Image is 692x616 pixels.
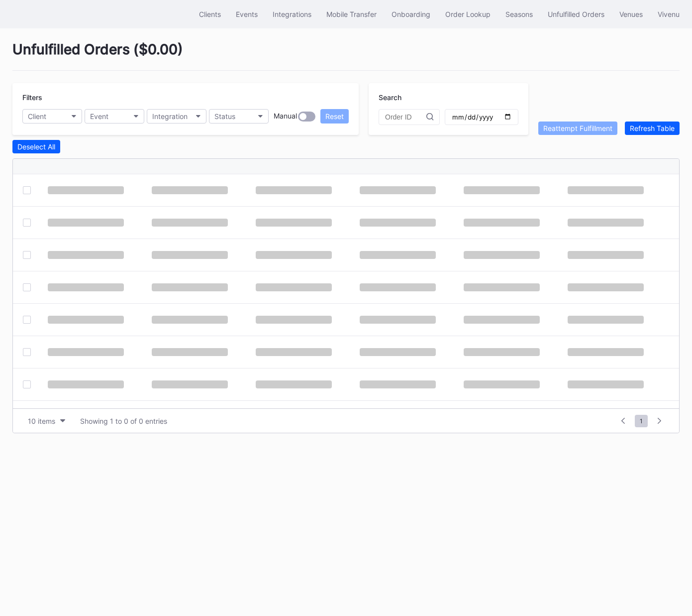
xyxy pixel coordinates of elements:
button: Vivenu [650,5,687,23]
button: Events [228,5,265,23]
button: Event [85,109,144,123]
div: Onboarding [392,10,430,18]
div: Venues [619,10,643,18]
button: Reattempt Fulfillment [538,122,617,135]
button: Seasons [498,5,540,23]
div: Unfulfilled Orders ( $0.00 ) [12,41,680,71]
button: Refresh Table [625,122,680,135]
div: Mobile Transfer [326,10,377,18]
div: Clients [199,10,221,18]
button: Reset [320,109,349,123]
div: Reattempt Fulfillment [543,124,612,132]
div: Refresh Table [630,124,675,132]
div: Integrations [273,10,311,18]
div: Seasons [505,10,533,18]
div: Order Lookup [445,10,491,18]
div: Reset [325,112,344,121]
button: Integrations [265,5,319,23]
button: Clients [192,5,228,23]
div: Vivenu [658,10,680,18]
div: Status [214,112,235,121]
button: Onboarding [384,5,438,23]
div: Events [236,10,258,18]
button: Unfulfilled Orders [540,5,612,23]
button: Venues [612,5,650,23]
button: 10 items [23,414,70,428]
div: Filters [22,93,349,102]
span: 1 [635,415,648,427]
div: Client [28,112,46,121]
div: Showing 1 to 0 of 0 entries [80,417,167,425]
div: Integration [152,112,188,121]
div: Event [90,112,108,121]
button: Order Lookup [438,5,498,23]
button: Integration [147,109,206,123]
div: Unfulfilled Orders [548,10,604,18]
button: Status [209,109,269,123]
button: Deselect All [12,140,60,153]
div: 10 items [28,417,55,425]
button: Mobile Transfer [319,5,384,23]
button: Client [22,109,82,123]
input: Order ID [385,113,426,121]
div: Deselect All [17,142,55,151]
div: Manual [274,112,297,122]
div: Search [379,93,518,102]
